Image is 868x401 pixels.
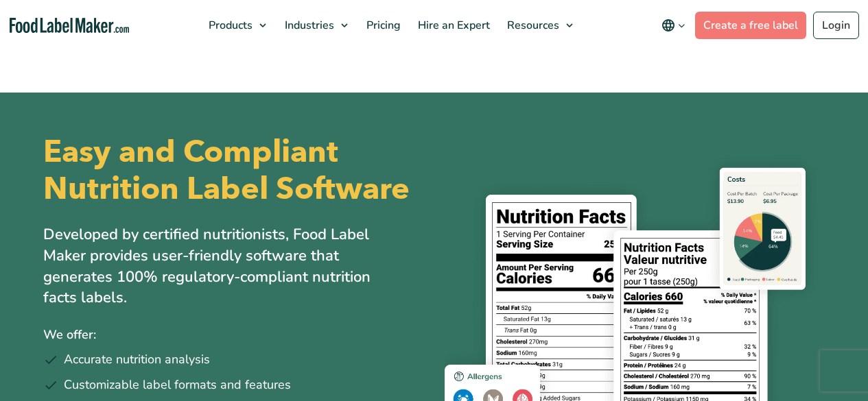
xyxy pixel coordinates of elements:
[695,12,806,39] a: Create a free label
[43,134,424,208] h1: Easy and Compliant Nutrition Label Software
[43,224,400,308] p: Developed by certified nutritionists, Food Label Maker provides user-friendly software that gener...
[64,376,291,394] span: Customizable label formats and features
[64,350,210,369] span: Accurate nutrition analysis
[362,18,402,33] span: Pricing
[414,18,491,33] span: Hire an Expert
[281,18,336,33] span: Industries
[204,18,254,33] span: Products
[813,12,859,39] a: Login
[43,325,424,345] p: We offer:
[503,18,561,33] span: Resources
